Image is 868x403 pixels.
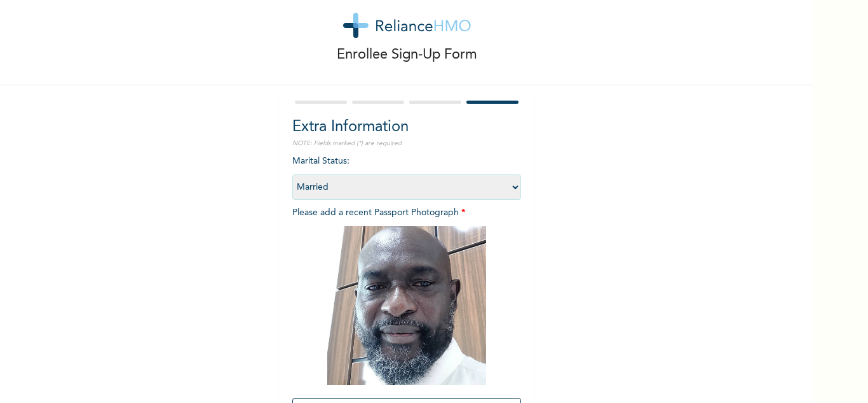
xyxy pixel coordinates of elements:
[292,157,521,192] span: Marital Status :
[292,116,521,139] h2: Extra Information
[327,226,486,385] img: Crop
[343,13,471,38] img: logo
[337,45,477,66] p: Enrollee Sign-Up Form
[292,139,521,148] p: NOTE: Fields marked (*) are required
